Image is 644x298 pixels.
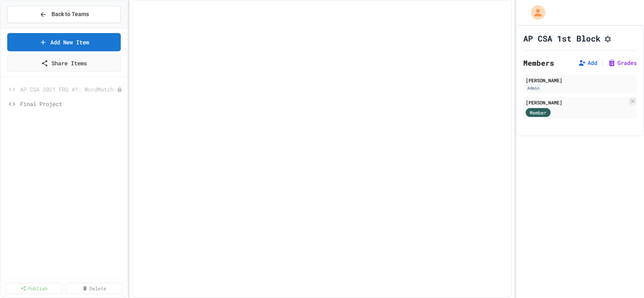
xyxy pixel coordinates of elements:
[522,3,547,22] div: My Account
[526,99,627,106] div: [PERSON_NAME]
[604,33,612,43] button: Assignment Settings
[117,87,122,92] div: Unpublished
[601,58,605,68] span: |
[20,100,124,108] span: Final Project
[7,33,121,51] a: Add New Item
[530,109,547,116] span: Member
[52,10,89,19] span: Back to Teams
[523,57,554,69] h2: Members
[7,6,121,23] button: Back to Teams
[608,59,637,67] button: Grades
[578,59,597,67] button: Add
[526,77,634,84] div: [PERSON_NAME]
[526,85,541,92] div: Admin
[66,283,122,294] a: Delete
[6,283,62,294] a: Publish
[20,85,117,94] span: AP CSA 2021 FRQ #1: WordMatch
[523,33,601,44] h1: AP CSA 1st Block
[7,54,121,72] a: Share Items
